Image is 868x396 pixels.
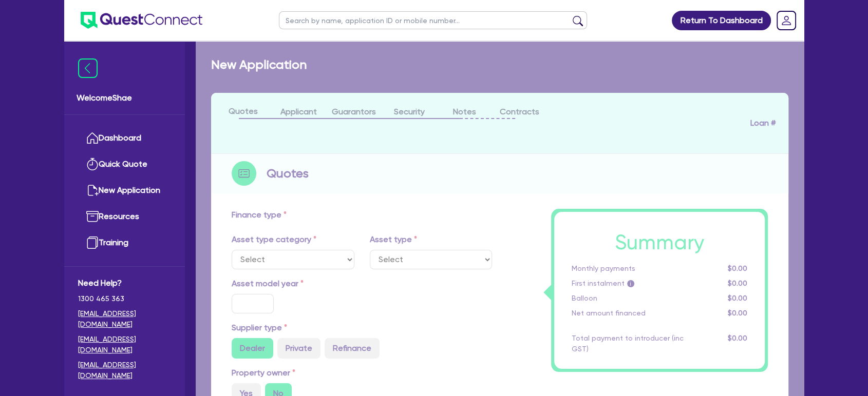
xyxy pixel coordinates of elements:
[86,158,99,170] img: quick-quote
[78,277,171,289] span: Need Help?
[78,151,171,177] a: Quick Quote
[78,334,171,355] a: [EMAIL_ADDRESS][DOMAIN_NAME]
[86,184,99,196] img: new-application
[78,204,171,230] a: Resources
[78,230,171,256] a: Training
[86,210,99,223] img: resources
[279,11,587,29] input: Search by name, application ID or mobile number...
[86,236,99,249] img: training
[78,308,171,330] a: [EMAIL_ADDRESS][DOMAIN_NAME]
[78,125,171,151] a: Dashboard
[81,12,202,29] img: quest-connect-logo-blue
[78,58,98,78] img: icon-menu-close
[773,7,800,34] a: Dropdown toggle
[672,11,771,30] a: Return To Dashboard
[78,177,171,204] a: New Application
[78,293,171,304] span: 1300 465 363
[77,92,173,104] span: Welcome Shae
[78,360,171,381] a: [EMAIL_ADDRESS][DOMAIN_NAME]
